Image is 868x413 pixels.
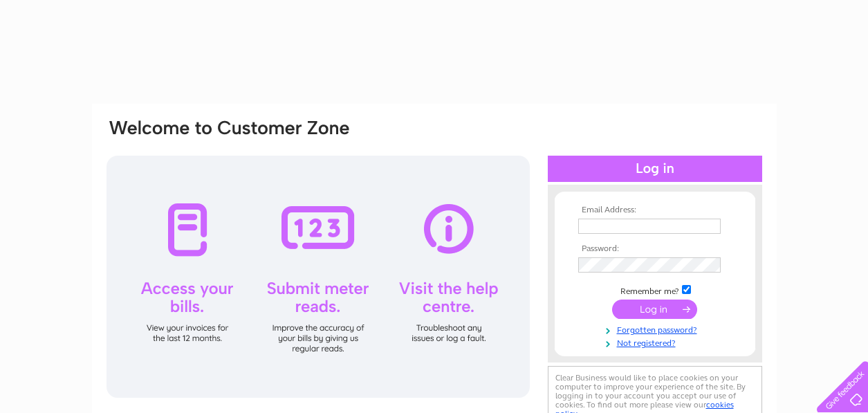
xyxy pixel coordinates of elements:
[578,336,735,349] a: Not registered?
[578,322,735,336] a: Forgotten password?
[612,300,697,319] input: Submit
[575,244,735,254] th: Password:
[575,283,735,297] td: Remember me?
[575,205,735,215] th: Email Address:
